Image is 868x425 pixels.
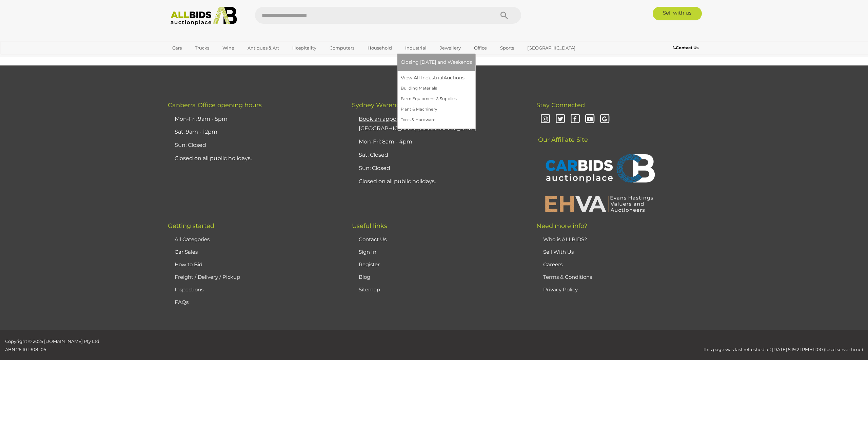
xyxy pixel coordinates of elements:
li: Closed on all public holidays. [173,152,335,165]
button: Search [487,7,521,24]
a: Trucks [191,42,214,54]
a: Sports [496,42,518,54]
a: Contact Us [359,236,387,243]
a: Jewellery [435,42,465,54]
li: Sat: 9am - 12pm [173,125,335,139]
span: Stay Connected [536,101,585,109]
i: Google [599,113,611,125]
span: Sydney Warehouse opening hours [352,101,457,109]
a: FAQs [175,299,189,305]
li: Sat: Closed [357,149,519,162]
span: Need more info? [536,222,587,230]
a: Terms & Conditions [543,274,592,280]
a: Inspections [175,286,203,293]
a: Book an appointmentfor collection in [GEOGRAPHIC_DATA] [GEOGRAPHIC_DATA] [359,116,476,132]
li: Sun: Closed [173,139,335,152]
a: [GEOGRAPHIC_DATA] [523,42,580,54]
i: Youtube [584,113,596,125]
i: Instagram [540,113,552,125]
a: Car Sales [175,249,198,255]
div: This page was last refreshed at: [DATE] 5:19:21 PM +11:00 (local server time) [217,337,868,353]
span: Canberra Office opening hours [168,101,262,109]
a: Privacy Policy [543,286,578,293]
i: Twitter [554,113,566,125]
a: Computers [325,42,359,54]
a: Wine [218,42,239,54]
li: Mon-Fri: 9am - 5pm [173,113,335,126]
a: Blog [359,274,370,280]
a: Careers [543,261,563,268]
span: Useful links [352,222,387,230]
a: How to Bid [175,261,202,268]
li: Closed on all public holidays. [357,175,519,188]
li: Mon-Fri: 8am - 4pm [357,135,519,149]
a: Freight / Delivery / Pickup [175,274,240,280]
a: Sitemap [359,286,380,293]
img: CARBIDS Auctionplace [541,147,657,192]
a: Sign In [359,249,376,255]
a: Household [363,42,396,54]
a: Sell With Us [543,249,574,255]
a: Industrial [401,42,431,54]
i: Facebook [569,113,581,125]
a: Register [359,261,380,268]
a: Who is ALLBIDS? [543,236,587,243]
a: Antiques & Art [243,42,283,54]
a: Office [470,42,491,54]
span: Our Affiliate Site [536,126,588,143]
a: Contact Us [673,44,700,52]
img: EHVA | Evans Hastings Valuers and Auctioneers [541,195,657,212]
u: Book an appointment [359,116,419,122]
b: Contact Us [673,45,698,50]
a: Sell with us [653,7,702,20]
img: Allbids.com.au [167,7,240,25]
a: Hospitality [288,42,321,54]
a: All Categories [175,236,210,243]
span: Getting started [168,222,214,230]
a: Cars [168,42,186,54]
li: Sun: Closed [357,162,519,175]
